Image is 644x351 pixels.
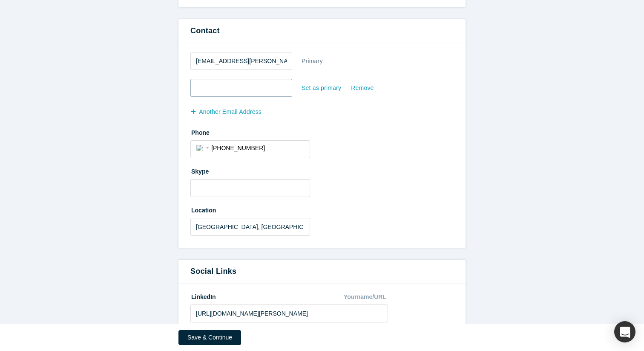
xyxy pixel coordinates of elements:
div: Set as primary [301,81,342,96]
div: Yourname/URL [344,290,388,305]
label: Skype [190,164,454,176]
button: Save & Continue [178,330,241,345]
h3: Social Links [190,266,454,277]
div: Remove [351,81,374,96]
h3: Contact [190,25,454,37]
button: another Email Address [190,104,270,119]
div: Primary [301,54,323,69]
label: Phone [190,125,454,137]
input: Enter a location [190,218,310,236]
label: LinkedIn [190,290,216,302]
label: Location [190,203,454,215]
